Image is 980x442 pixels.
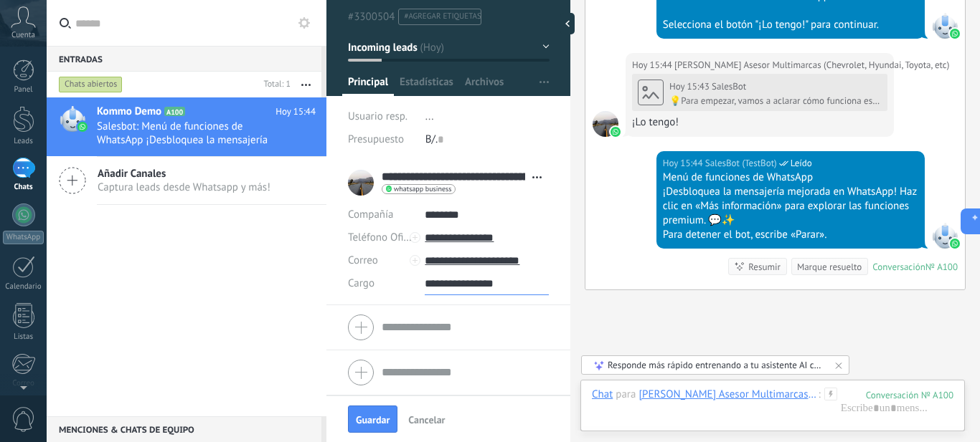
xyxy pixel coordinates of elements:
div: № A100 [925,261,958,273]
span: Hoy 15:44 [275,105,316,119]
div: 100 [866,389,953,401]
div: Presupuesto [348,128,415,151]
span: Teléfono Oficina [348,231,423,244]
button: Más [291,72,321,97]
span: Juan Gonzabay Cedeño Asesor Multimarcas (Chevrolet, Hyundai, Toyota, etc) [674,58,949,72]
span: Cancelar [408,415,445,425]
img: waba.svg [611,127,621,137]
div: ¡Desbloquea la mensajería mejorada en WhatsApp! Haz clic en «Más información» para explorar las f... [663,185,918,228]
span: Guardar [356,415,390,425]
button: Cancelar [402,408,451,431]
span: SalesBot [932,223,958,249]
button: Guardar [348,405,397,433]
div: Chats [3,183,44,192]
div: ¡Lo tengo! [632,115,887,130]
div: Responde más rápido entrenando a tu asistente AI con tus fuentes de datos [608,359,824,371]
div: Total: 1 [258,77,291,92]
div: Hoy 15:44 [632,58,674,72]
div: Panel [3,85,44,95]
span: Estadísticas [400,75,453,96]
div: Juan Gonzabay Cedeño Asesor Multimarcas (Chevrolet, Hyundai, Toyota, etc) [639,388,818,400]
div: Chats abiertos [59,76,123,93]
span: Leído [791,156,812,170]
div: Conversación [872,261,925,273]
span: Salesbot: Menú de funciones de WhatsApp ¡Desbloquea la mensajería mejorada en WhatsApp! Haz clic ... [97,120,288,147]
span: SalesBot [932,13,958,39]
span: Presupuesto [348,133,404,146]
span: para [616,388,636,402]
div: Usuario resp. [348,105,415,128]
span: Correo [348,254,378,267]
div: Selecciona el botón "¡Lo tengo!" para continuar. [663,18,918,32]
span: Captura leads desde Whatsapp y más! [98,181,270,194]
div: Entradas [47,46,321,72]
span: Cargo [348,278,374,289]
div: Cargo [348,272,414,295]
button: Correo [348,249,378,272]
div: Ocultar [560,13,575,34]
span: Juan Gonzabay Cedeño Asesor Multimarcas (Chevrolet, Hyundai, Toyota, etc) [593,111,618,137]
button: Teléfono Oficina [348,226,414,249]
span: #3300504 [348,10,395,24]
span: Kommo Demo [97,105,161,119]
span: Usuario resp. [348,110,407,123]
div: Compañía [348,203,414,226]
span: Añadir Canales [98,167,270,181]
div: Resumir [748,260,781,274]
span: SalesBot (TestBot) [705,156,777,170]
a: Kommo Demo A100 Hoy 15:44 Salesbot: Menú de funciones de WhatsApp ¡Desbloquea la mensajería mejor... [47,97,326,156]
div: 💡Para empezar, vamos a aclarar cómo funciona esto: 💻 Kommo = La vista del Agente - La tarjeta de ... [669,95,882,107]
div: Leads [3,137,44,146]
span: Archivos [465,75,504,96]
div: Para detener el bot, escribe «Parar». [663,228,918,242]
span: ... [425,110,434,123]
div: Hoy 15:43 [669,81,712,92]
div: WhatsApp [3,231,44,244]
span: Cuenta [11,31,35,40]
span: SalesBot [712,80,746,92]
img: waba.svg [950,239,960,249]
div: Menú de funciones de WhatsApp [663,170,918,185]
div: Listas [3,332,44,342]
div: Menciones & Chats de equipo [47,416,321,442]
div: Hoy 15:44 [663,156,705,170]
img: waba.svg [77,122,88,132]
span: A100 [164,107,185,116]
span: Principal [348,75,388,96]
img: waba.svg [950,29,960,39]
span: #agregar etiquetas [404,11,481,21]
span: : [818,388,820,402]
div: B/. [425,128,550,151]
div: Marque resuelto [797,260,862,274]
span: whatsapp business [394,186,451,193]
div: Calendario [3,282,44,292]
